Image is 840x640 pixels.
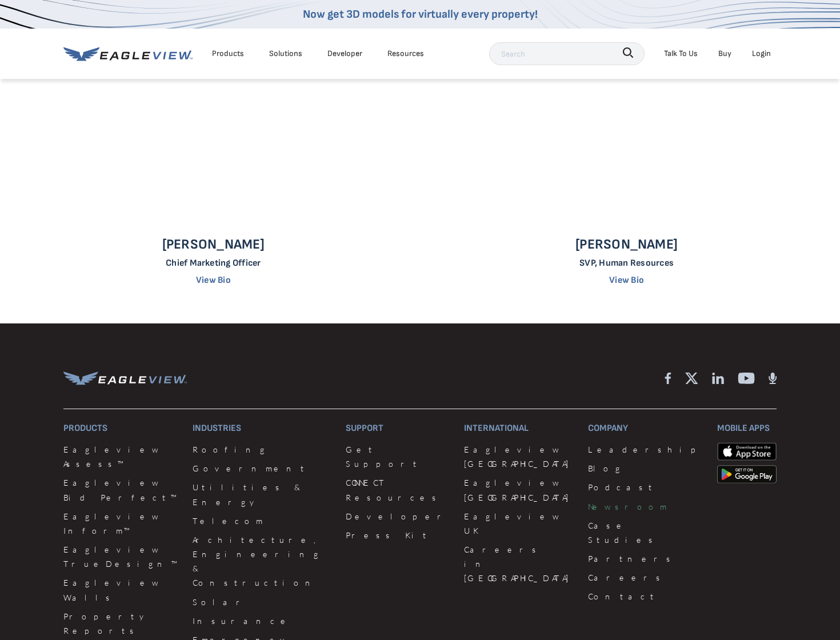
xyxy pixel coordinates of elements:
a: Eagleview Inform™ [63,509,179,538]
a: Insurance [193,614,332,628]
a: Careers in [GEOGRAPHIC_DATA] [464,542,574,586]
p: Chief Marketing Officer [162,258,265,269]
a: Architecture, Engineering & Construction [193,533,332,590]
h3: Support [346,423,450,434]
a: Eagleview Bid Perfect™ [63,475,179,504]
p: [PERSON_NAME] [575,236,678,253]
a: Press Kit [346,528,450,542]
a: Contact [588,589,703,603]
a: Telecom [193,514,332,528]
a: Roofing [193,442,332,457]
a: Leadership [588,442,703,457]
a: Blog [588,461,703,475]
a: Get Support [346,442,450,471]
a: Developer [346,509,450,523]
a: View Bio [196,275,231,286]
h3: Company [588,423,703,434]
div: Talk To Us [664,46,698,61]
img: google-play-store_b9643a.png [717,465,777,483]
input: Search [489,42,645,65]
div: Login [752,46,771,61]
a: Eagleview Walls [63,575,179,604]
a: Buy [718,46,731,61]
div: Resources [387,46,424,61]
a: Eagleview Assess™ [63,442,179,471]
a: Solar [193,595,332,609]
a: Government [193,461,332,475]
a: Now get 3D models for virtually every property! [303,7,538,21]
p: SVP, Human Resources [575,258,678,269]
a: Property Reports [63,609,179,638]
img: Tracy Slaven - Senior Vice President of Human Relations [570,47,684,219]
img: apple-app-store.png [717,442,777,461]
a: Newsroom [588,499,703,514]
h3: Mobile Apps [717,423,777,434]
h3: Industries [193,423,332,434]
img: Marcy Comer - General Counsel [156,47,270,219]
a: Eagleview TrueDesign™ [63,542,179,571]
h3: International [464,423,574,434]
a: Eagleview UK [464,509,574,538]
a: View Bio [609,275,644,286]
a: Eagleview [GEOGRAPHIC_DATA] [464,442,574,471]
a: Eagleview [GEOGRAPHIC_DATA] [464,475,574,504]
div: Solutions [269,46,302,61]
div: Products [212,46,244,61]
a: Developer [327,46,362,61]
a: Utilities & Energy [193,480,332,509]
a: Podcast [588,480,703,494]
a: CONNECT Resources [346,475,450,504]
p: [PERSON_NAME] [162,236,265,253]
h3: Products [63,423,179,434]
